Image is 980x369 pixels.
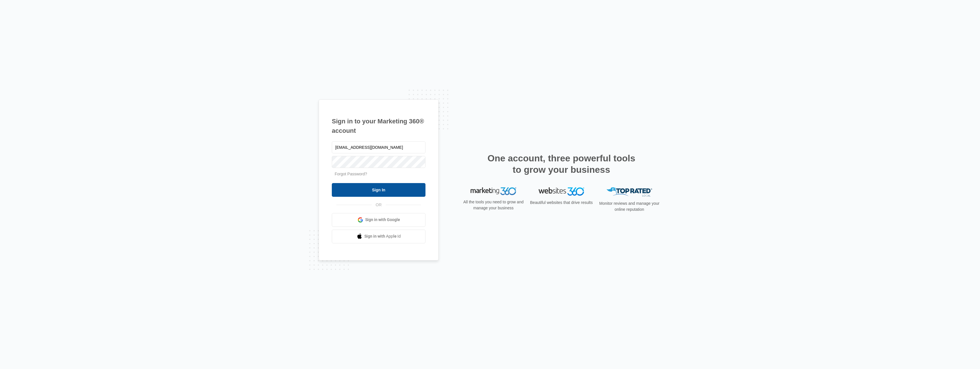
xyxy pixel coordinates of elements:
[372,202,386,208] span: OR
[486,153,637,175] h2: One account, three powerful tools to grow your business
[335,172,367,176] a: Forgot Password?
[471,187,516,195] img: Marketing 360
[461,199,525,211] p: All the tools you need to grow and manage your business
[539,187,584,196] img: Websites 360
[529,200,593,206] p: Beautiful websites that drive results
[332,183,425,197] input: Sign In
[332,230,425,243] a: Sign in with Apple Id
[332,117,425,135] h1: Sign in to your Marketing 360® account
[364,233,401,239] span: Sign in with Apple Id
[607,187,652,197] img: Top Rated Local
[365,217,400,223] span: Sign in with Google
[332,141,425,153] input: Email
[332,213,425,227] a: Sign in with Google
[597,200,661,212] p: Monitor reviews and manage your online reputation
